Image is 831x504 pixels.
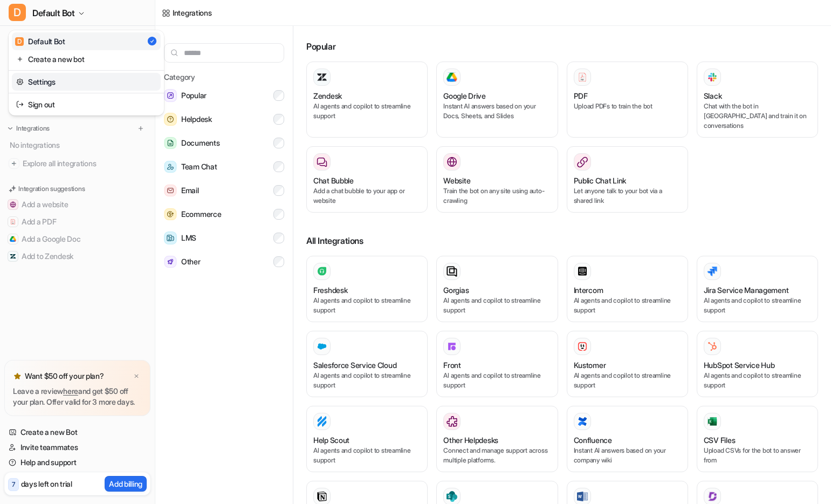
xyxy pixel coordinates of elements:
[12,96,161,113] a: Sign out
[15,36,65,47] div: Default Bot
[16,76,24,87] img: reset
[9,30,164,115] div: DDefault Bot
[16,53,24,65] img: reset
[32,5,75,21] span: Default Bot
[12,73,161,91] a: Settings
[15,37,24,46] span: D
[9,4,26,21] span: D
[12,50,161,68] a: Create a new bot
[16,99,24,110] img: reset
